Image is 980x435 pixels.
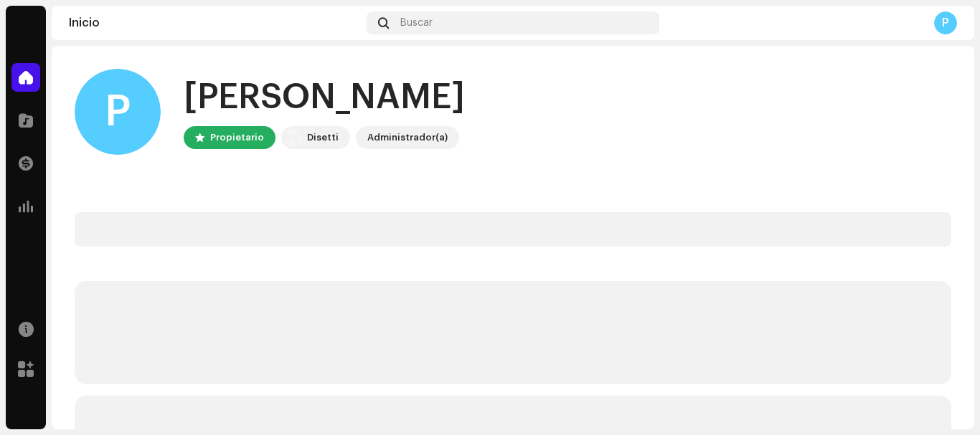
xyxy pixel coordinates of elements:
[400,17,433,29] span: Buscar
[69,17,361,29] div: Inicio
[210,129,264,146] div: Propietario
[307,129,339,146] div: Disetti
[284,129,301,146] img: 02a7c2d3-3c89-4098-b12f-2ff2945c95ee
[184,75,465,120] div: [PERSON_NAME]
[367,129,448,146] div: Administrador(a)
[75,69,161,155] div: P
[934,11,957,34] div: P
